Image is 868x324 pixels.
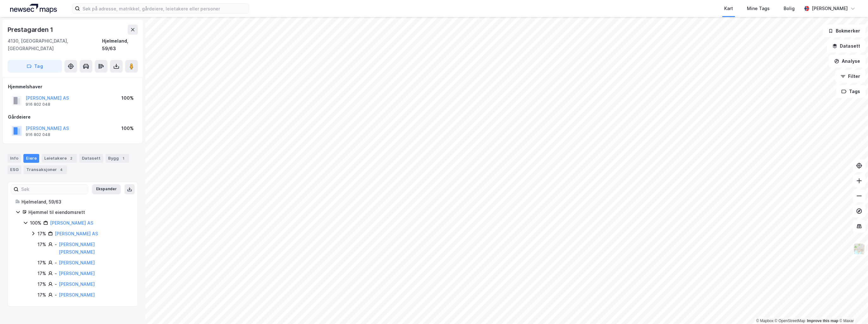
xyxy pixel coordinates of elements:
button: Tags [836,85,865,98]
div: 4130, [GEOGRAPHIC_DATA], [GEOGRAPHIC_DATA] [8,37,102,52]
div: Mine Tags [747,5,770,12]
div: 17% [38,291,46,299]
div: Transaksjoner [24,165,67,174]
div: ESG [8,165,21,174]
img: logo.a4113a55bc3d86da70a041830d287a7e.svg [10,4,57,13]
div: 916 802 048 [26,102,50,107]
div: 100% [30,219,41,227]
a: [PERSON_NAME] [59,292,95,297]
div: 17% [38,230,46,238]
div: Eiere [23,154,39,163]
div: 1 [120,155,126,162]
div: 17% [38,241,46,248]
a: OpenStreetMap [775,319,805,323]
div: Kart [724,5,733,12]
a: Mapbox [756,319,773,323]
button: Filter [835,70,865,83]
a: [PERSON_NAME] [59,281,95,287]
a: [PERSON_NAME] AS [55,231,98,236]
div: Kontrollprogram for chat [836,294,868,324]
div: Hjemmelshaver [8,83,138,91]
button: Ekspander [92,184,121,194]
a: [PERSON_NAME] [59,271,95,276]
div: Datasett [79,154,103,163]
button: Analyse [829,55,865,68]
div: - [55,241,57,248]
div: Leietakere [42,154,77,163]
iframe: Chat Widget [836,294,868,324]
div: Gårdeiere [8,113,138,121]
div: Prestagarden 1 [8,25,54,35]
a: [PERSON_NAME] [59,260,95,265]
a: [PERSON_NAME] AS [50,220,93,226]
img: Z [853,243,865,255]
div: - [55,270,57,277]
div: - [55,280,57,288]
a: Improve this map [807,319,838,323]
div: Info [8,154,21,163]
div: Hjelmeland, 59/63 [102,37,138,52]
div: 17% [38,259,46,267]
div: 17% [38,270,46,277]
div: 4 [58,167,64,173]
div: Hjelmeland, 59/63 [21,198,130,206]
button: Datasett [827,40,865,52]
button: Tag [8,60,62,73]
button: Bokmerker [823,25,865,37]
div: 2 [68,155,74,162]
div: - [55,291,57,299]
div: 100% [121,94,134,102]
div: 17% [38,280,46,288]
input: Søk [19,185,88,194]
div: [PERSON_NAME] [812,5,848,12]
input: Søk på adresse, matrikkel, gårdeiere, leietakere eller personer [80,4,249,13]
div: Bolig [784,5,795,12]
div: Bygg [106,154,129,163]
div: 100% [121,125,134,132]
div: Hjemmel til eiendomsrett [28,209,130,216]
a: [PERSON_NAME] [PERSON_NAME] [59,242,95,255]
div: - [55,259,57,267]
div: 916 802 048 [26,132,50,137]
